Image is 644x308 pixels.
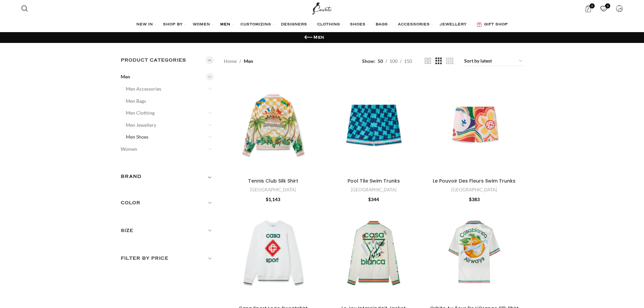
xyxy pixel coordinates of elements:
[451,187,497,193] a: [GEOGRAPHIC_DATA]
[597,2,611,15] div: My Wishlist
[121,173,214,185] div: Toggle filter
[126,131,206,143] a: Men Shoes
[266,196,268,202] span: $
[350,18,369,31] a: SHOES
[325,204,423,302] a: Le Jeu Intarsia Knit Jacket
[311,5,333,11] a: Site logo
[193,18,213,31] a: WOMEN
[325,76,423,175] a: Pool Tile Swim Trunks
[469,196,480,202] bdi: 383
[375,57,385,65] a: 50
[387,57,400,65] a: 100
[477,22,482,27] img: GiftBag
[121,173,142,180] h5: BRAND
[463,56,524,66] select: Shop order
[351,187,397,193] a: [GEOGRAPHIC_DATA]
[220,18,234,31] a: MEN
[266,196,280,202] bdi: 1,143
[121,71,206,83] a: Men
[425,57,431,65] a: Grid view 2
[469,196,472,202] span: $
[281,18,310,31] a: DESIGNERS
[313,34,324,41] h1: Men
[126,119,206,131] a: Men Jewellery
[398,22,430,27] span: ACCESSORIES
[433,177,516,184] a: Le Pouvoir Des Fleurs Swim Trunks
[224,57,237,65] a: Home
[18,18,626,31] div: Main navigation
[240,18,274,31] a: CUSTOMIZING
[220,22,230,27] span: MEN
[590,3,595,8] span: 0
[136,18,156,31] a: NEW IN
[126,83,206,95] a: Men Accessories
[378,58,383,64] span: 50
[224,57,253,65] nav: Breadcrumb
[362,57,375,65] span: Show
[317,18,343,31] a: CLOTHING
[484,22,508,27] span: GIFT SHOP
[350,22,365,27] span: SHOES
[240,22,271,27] span: CUSTOMIZING
[121,255,214,262] h5: Filter by price
[398,18,433,31] a: ACCESSORIES
[368,196,371,202] span: $
[376,18,391,31] a: BAGS
[136,22,153,27] span: NEW IN
[440,18,470,31] a: JEWELLERY
[425,204,524,302] a: Orbite Au Tour De L’Orange Silk Shirt
[126,107,206,119] a: Men Clothing
[244,57,253,65] span: Men
[163,22,183,27] span: SHOP BY
[121,143,206,155] a: Women
[348,177,400,184] a: Pool Tile Swim Trunks
[121,199,214,207] h5: Color
[126,95,206,107] a: Men Bags
[597,2,611,15] a: 0
[250,187,296,193] a: [GEOGRAPHIC_DATA]
[18,2,31,15] a: Search
[440,22,467,27] span: JEWELLERY
[605,3,610,8] span: 0
[121,56,214,64] h5: Product categories
[402,57,414,65] a: 150
[224,204,323,302] a: Casa Sport Logo Sweatshirt
[193,22,210,27] span: WOMEN
[121,227,214,234] h5: Size
[163,18,186,31] a: SHOP BY
[303,32,313,43] a: Go back
[446,57,453,65] a: Grid view 4
[317,22,340,27] span: CLOTHING
[581,2,595,15] a: 0
[224,76,323,175] a: Tennis Club Silk Shirt
[389,58,398,64] span: 100
[281,22,307,27] span: DESIGNERS
[477,18,508,31] a: GIFT SHOP
[248,177,298,184] a: Tennis Club Silk Shirt
[368,196,379,202] bdi: 344
[376,22,388,27] span: BAGS
[435,57,442,65] a: Grid view 3
[404,58,412,64] span: 150
[425,76,524,175] a: Le Pouvoir Des Fleurs Swim Trunks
